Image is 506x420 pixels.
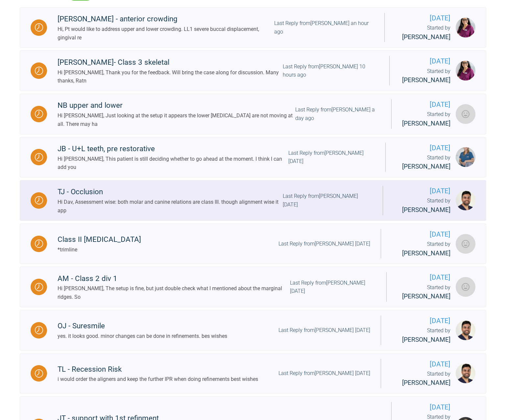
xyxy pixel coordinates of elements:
[456,18,475,37] img: Ratna Ankilla
[283,192,372,209] div: Last Reply from [PERSON_NAME] [DATE]
[58,332,227,340] div: yes. it looks good. minor changes can be done in refinements. bes wishes
[20,50,486,91] a: Waiting[PERSON_NAME]- Class 3 skeletalHi [PERSON_NAME], Thank you for the feedback. Will bring th...
[20,267,486,307] a: WaitingAM - Class 2 div 1Hi [PERSON_NAME], The setup is fine, but just double check what I mentio...
[402,379,450,386] span: [PERSON_NAME]
[58,284,290,301] div: Hi [PERSON_NAME], The setup is fine, but just double check what I mentioned about the marginal ri...
[394,186,450,197] span: [DATE]
[35,196,43,204] img: Waiting
[456,104,475,124] img: Ali Hadi
[58,273,290,285] div: AM - Class 2 div 1
[20,180,486,221] a: WaitingTJ - OcclusionHi Dav, Assessment wise: both molar and canine relations are class III. thou...
[35,23,43,32] img: Waiting
[20,353,486,394] a: WaitingTL - Recession Riski would order the aligners and keep the further IPR when doing refineme...
[274,19,374,36] div: Last Reply from [PERSON_NAME] an hour ago
[402,33,450,41] span: [PERSON_NAME]
[402,292,450,300] span: [PERSON_NAME]
[20,94,486,134] a: WaitingNB upper and lowerHi [PERSON_NAME], Just looking at the setup it appears the lower [MEDICA...
[278,369,370,378] div: Last Reply from [PERSON_NAME] [DATE]
[35,326,43,334] img: Waiting
[392,315,450,326] span: [DATE]
[396,143,450,153] span: [DATE]
[402,206,450,214] span: [PERSON_NAME]
[402,402,450,413] span: [DATE]
[397,272,450,283] span: [DATE]
[58,143,288,155] div: JB - U+L teeth, pre restorative
[58,13,274,25] div: [PERSON_NAME] - anterior crowding
[392,229,450,240] span: [DATE]
[58,100,295,111] div: NB upper and lower
[392,240,450,258] div: Started by
[400,67,450,85] div: Started by
[396,153,450,172] div: Started by
[290,279,376,295] div: Last Reply from [PERSON_NAME] [DATE]
[58,375,258,384] div: i would order the aligners and keep the further IPR when doing refinements best wishes
[395,13,450,24] span: [DATE]
[35,283,43,291] img: Waiting
[58,363,258,375] div: TL - Recession Risk
[278,240,370,248] div: Last Reply from [PERSON_NAME] [DATE]
[456,234,475,254] img: Annita Tasiou
[394,197,450,215] div: Started by
[20,137,486,178] a: WaitingJB - U+L teeth, pre restorativeHi [PERSON_NAME], This patient is still deciding whether to...
[456,61,475,81] img: Ratna Ankilla
[456,320,475,340] img: Davinderjit Singh
[402,336,450,343] span: [PERSON_NAME]
[392,370,450,388] div: Started by
[58,57,283,68] div: [PERSON_NAME]- Class 3 skeletal
[295,105,381,122] div: Last Reply from [PERSON_NAME] a day ago
[402,120,450,127] span: [PERSON_NAME]
[35,110,43,118] img: Waiting
[58,111,295,128] div: Hi [PERSON_NAME], Just looking at the setup it appears the lower [MEDICAL_DATA] are not moving at...
[397,283,450,302] div: Started by
[402,76,450,84] span: [PERSON_NAME]
[58,25,274,42] div: Hi, Pt would like to address upper and lower crowding. LL1 severe buccal displacement, gingival re
[400,56,450,67] span: [DATE]
[392,326,450,345] div: Started by
[35,67,43,75] img: Waiting
[278,326,370,335] div: Last Reply from [PERSON_NAME] [DATE]
[35,153,43,161] img: Waiting
[20,223,486,264] a: WaitingClass II [MEDICAL_DATA]*trimlineLast Reply from[PERSON_NAME] [DATE][DATE]Started by [PERSO...
[456,147,475,167] img: Katherine Weatherly
[402,99,450,110] span: [DATE]
[58,234,141,245] div: Class II [MEDICAL_DATA]
[20,310,486,351] a: WaitingOJ - Suresmileyes. it looks good. minor changes can be done in refinements. bes wishesLast...
[283,62,379,79] div: Last Reply from [PERSON_NAME] 10 hours ago
[58,320,227,332] div: OJ - Suresmile
[35,369,43,378] img: Waiting
[456,277,475,297] img: Yuliya Khober
[20,7,486,48] a: Waiting[PERSON_NAME] - anterior crowdingHi, Pt would like to address upper and lower crowding. LL...
[456,363,475,383] img: Davinderjit Singh
[58,68,283,85] div: Hi [PERSON_NAME], Thank you for the feedback. Will bring the case along for discussion. Many than...
[402,249,450,257] span: [PERSON_NAME]
[402,110,450,128] div: Started by
[402,163,450,170] span: [PERSON_NAME]
[58,155,288,172] div: Hi [PERSON_NAME], This patient is still deciding whether to go ahead at the moment. I think I can...
[395,24,450,42] div: Started by
[58,245,141,254] div: *trimline
[392,359,450,370] span: [DATE]
[456,191,475,210] img: Davinderjit Singh
[35,240,43,248] img: Waiting
[288,149,375,166] div: Last Reply from [PERSON_NAME] [DATE]
[58,186,283,198] div: TJ - Occlusion
[58,198,283,215] div: Hi Dav, Assessment wise: both molar and canine relations are class III. though alignment wise it app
